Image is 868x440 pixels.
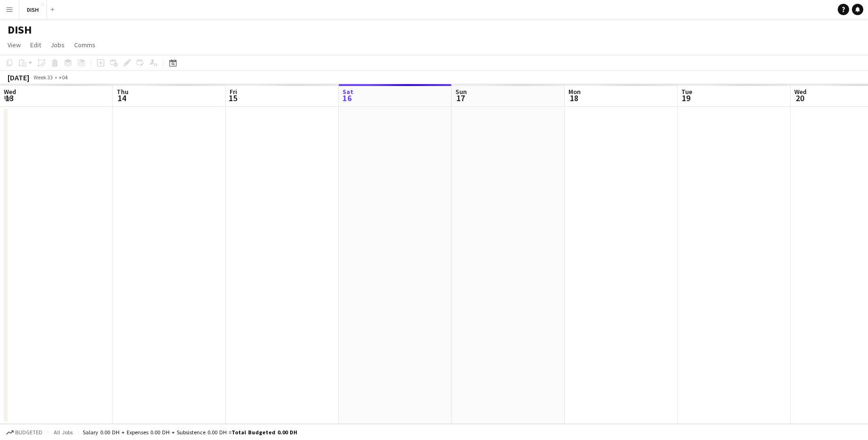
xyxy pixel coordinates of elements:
[83,429,297,436] div: Salary 0.00 DH + Expenses 0.00 DH + Subsistence 0.00 DH =
[59,74,68,81] div: +04
[341,93,353,104] span: 16
[230,87,237,96] span: Fri
[8,73,29,82] div: [DATE]
[680,93,692,104] span: 19
[74,41,95,49] span: Comms
[794,87,807,96] span: Wed
[47,39,69,51] a: Jobs
[228,93,237,104] span: 15
[343,87,353,96] span: Sat
[51,41,65,49] span: Jobs
[117,87,129,96] span: Thu
[26,39,45,51] a: Edit
[19,0,47,19] button: DISH
[2,93,16,104] span: 13
[115,93,129,104] span: 14
[4,87,16,96] span: Wed
[8,41,21,49] span: View
[455,87,467,96] span: Sun
[793,93,807,104] span: 20
[70,39,99,51] a: Comms
[232,429,297,436] span: Total Budgeted 0.00 DH
[15,429,43,436] span: Budgeted
[31,74,55,81] span: Week 33
[52,429,75,436] span: All jobs
[567,93,581,104] span: 18
[4,39,25,51] a: View
[568,87,581,96] span: Mon
[30,41,41,49] span: Edit
[5,427,44,438] button: Budgeted
[681,87,692,96] span: Tue
[454,93,467,104] span: 17
[8,23,32,37] h1: DISH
